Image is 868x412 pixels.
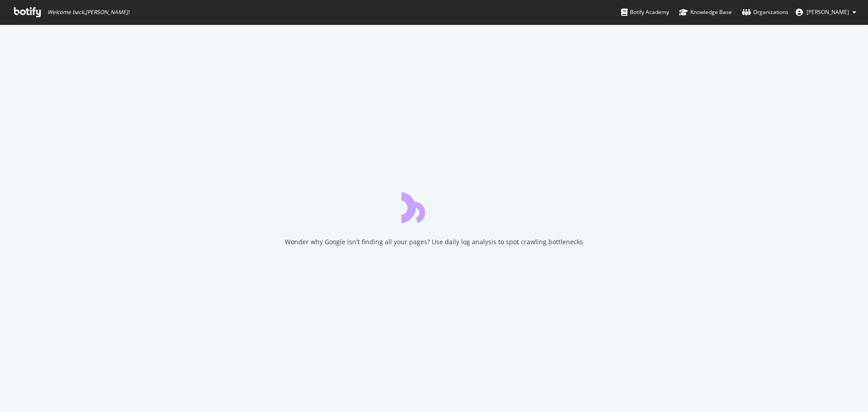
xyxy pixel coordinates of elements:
[679,8,732,17] div: Knowledge Base
[807,8,849,16] span: Tom Neale
[285,237,583,246] div: Wonder why Google isn't finding all your pages? Use daily log analysis to spot crawling bottlenecks
[742,8,788,17] div: Organizations
[621,8,669,17] div: Botify Academy
[788,5,863,19] button: [PERSON_NAME]
[401,190,467,223] div: animation
[47,9,129,16] span: Welcome back, [PERSON_NAME] !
